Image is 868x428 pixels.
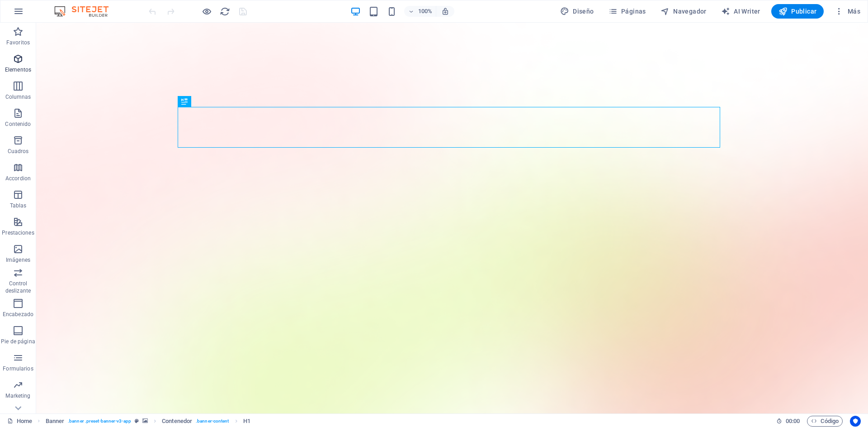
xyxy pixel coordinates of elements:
button: AI Writer [717,4,764,19]
div: Diseño (Ctrl+Alt+Y) [557,4,598,19]
p: Encabezado [3,311,33,318]
button: reload [219,6,230,17]
span: Código [811,416,839,427]
p: Contenido [5,120,31,128]
nav: breadcrumb [46,416,250,427]
p: Marketing [5,392,30,399]
p: Elementos [5,66,31,73]
p: Formularios [3,365,33,372]
p: Tablas [10,202,27,209]
span: : [792,418,793,424]
a: Haz clic para cancelar la selección y doble clic para abrir páginas [7,416,32,427]
span: Diseño [560,7,594,16]
button: Más [831,4,864,19]
i: Este elemento es un preajuste personalizable [135,418,139,423]
button: Páginas [605,4,650,19]
p: Imágenes [6,256,30,264]
span: Páginas [609,7,646,16]
span: Navegador [660,7,707,16]
span: Haz clic para seleccionar y doble clic para editar [162,416,192,427]
span: 00 00 [786,416,800,427]
h6: Tiempo de la sesión [776,416,800,427]
span: Más [835,7,860,16]
button: Haz clic para salir del modo de previsualización y seguir editando [201,6,212,17]
button: Diseño [557,4,598,19]
p: Pie de página [1,338,35,345]
p: Columnas [5,93,31,101]
span: Haz clic para seleccionar y doble clic para editar [243,416,250,427]
h6: 100% [418,6,432,17]
img: Editor Logo [52,6,120,17]
button: Código [807,416,843,427]
span: Haz clic para seleccionar y doble clic para editar [46,416,65,427]
i: Al redimensionar, ajustar el nivel de zoom automáticamente para ajustarse al dispositivo elegido. [441,7,449,15]
p: Cuadros [8,148,29,155]
span: Publicar [778,7,817,16]
span: . banner-content [196,416,229,427]
button: 100% [404,6,436,17]
button: Navegador [657,4,710,19]
i: Este elemento contiene un fondo [142,418,148,423]
p: Accordion [5,175,31,182]
span: . banner .preset-banner-v3-app [68,416,131,427]
button: Usercentrics [850,416,861,427]
i: Volver a cargar página [220,6,230,17]
button: Publicar [771,4,824,19]
p: Favoritos [6,39,30,46]
span: AI Writer [721,7,760,16]
p: Prestaciones [2,229,34,236]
